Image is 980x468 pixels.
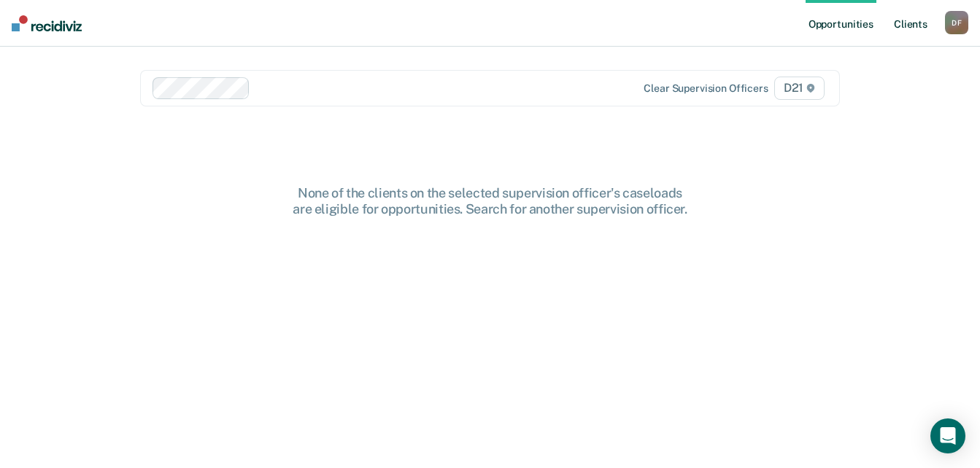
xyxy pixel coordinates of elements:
[257,185,724,217] div: None of the clients on the selected supervision officer's caseloads are eligible for opportunitie...
[774,77,825,100] span: D21
[930,418,965,453] div: Open Intercom Messenger
[945,11,968,34] div: D F
[12,15,82,31] img: Recidiviz
[644,82,768,95] div: Clear supervision officers
[945,11,968,34] button: DF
